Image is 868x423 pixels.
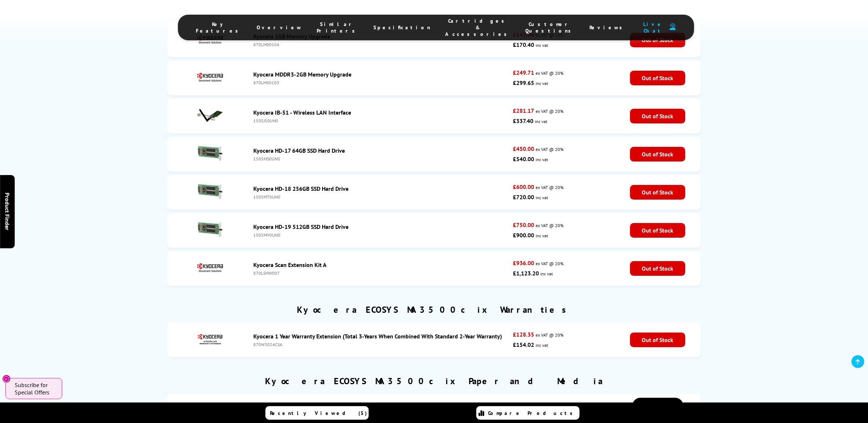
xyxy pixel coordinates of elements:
[270,410,368,416] span: Recently Viewed (5)
[536,342,548,348] span: inc vat
[446,18,511,37] span: Cartridges & Accessories
[536,332,563,338] span: ex VAT @ 20%
[630,223,685,238] span: Out of Stock
[513,341,534,348] strong: £154.02
[536,42,548,48] span: inc vat
[265,406,369,420] a: Recently Viewed (5)
[4,193,11,230] span: Product Finder
[513,145,534,152] strong: £450.00
[630,185,685,200] span: Out of Stock
[317,21,359,34] span: Similar Printers
[488,410,577,416] span: Compare Products
[513,231,534,239] strong: £900.00
[536,185,563,190] span: ex VAT @ 20%
[536,233,548,238] span: inc vat
[513,183,534,190] strong: £600.00
[253,185,349,192] a: Kyocera HD-18 256GB SSD Hard Drive
[374,24,431,31] span: Specification
[197,64,223,90] img: Kyocera MDDR3-2GB Memory Upgrade
[536,195,548,200] span: inc vat
[513,79,534,86] strong: £299.65
[536,108,563,114] span: ex VAT @ 20%
[15,381,55,396] span: Subscribe for Special Offers
[513,270,539,277] strong: £1,123.20
[536,223,563,228] span: ex VAT @ 20%
[196,21,242,34] span: Key Features
[536,81,548,86] span: inc vat
[513,331,534,338] strong: £128.35
[513,221,534,229] strong: £750.00
[513,193,534,201] strong: £720.00
[197,141,223,166] img: Kyocera HD-17 64GB SSD Hard Drive
[536,146,563,152] span: ex VAT @ 20%
[253,261,327,268] a: Kyocera Scan Extension Kit A
[513,69,534,76] strong: £249.71
[670,23,676,30] img: user-headset-duotone.svg
[297,304,571,315] a: Kyocera ECOSYS MA3500cix Warranties
[476,406,580,420] a: Compare Products
[540,271,553,277] span: inc vat
[590,24,626,31] span: Reviews
[265,375,603,387] h2: Kyocera ECOSYS MA3500cix Paper and Media
[536,70,563,76] span: ex VAT @ 20%
[630,333,685,347] span: Out of Stock
[513,155,534,163] strong: £540.00
[197,255,223,281] img: Kyocera Scan Extension Kit A
[536,261,563,266] span: ex VAT @ 20%
[197,217,223,242] img: Kyocera HD-19 512GB SSD Hard Drive
[197,179,223,204] img: Kyocera HD-18 256GB SSD Hard Drive
[253,194,509,200] div: 1505MT0UN0
[536,157,548,162] span: inc vat
[253,80,509,85] div: 870LM00103
[257,24,302,31] span: Overview
[526,21,575,34] span: Customer Questions
[253,147,345,154] a: Kyocera HD-17 64GB SSD Hard Drive
[253,232,509,238] div: 1505MV0UN0
[513,107,534,114] strong: £281.17
[630,71,685,85] span: Out of Stock
[253,71,351,78] a: Kyocera MDDR3-2GB Memory Upgrade
[513,41,534,48] strong: £170.40
[513,117,533,125] strong: £337.40
[253,342,509,347] div: 870W3024CSA
[630,147,685,162] span: Out of Stock
[513,259,534,267] strong: £936.00
[253,109,351,116] a: Kyocera IB-51 - Wireless LAN Interface
[253,42,509,47] div: 870LM00104
[630,109,685,123] span: Out of Stock
[630,261,685,276] span: Out of Stock
[253,223,349,230] a: Kyocera HD-19 512GB SSD Hard Drive
[253,270,509,276] div: 870LSHW007
[2,375,11,383] button: Close
[253,118,509,123] div: 1505J50UN0
[535,119,547,124] span: inc vat
[197,103,223,128] img: Kyocera IB-51 - Wireless LAN Interface
[253,333,502,340] a: Kyocera 1 Year Warranty Extension (Total 3-Years When Combined With Standard 2-Year Warranty)
[653,402,663,410] span: Buy
[197,326,223,352] img: Kyocera 1 Year Warranty Extension (Total 3-Years When Combined With Standard 2-Year Warranty)
[253,156,509,162] div: 1505MS0UN0
[641,21,666,34] span: Live Chat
